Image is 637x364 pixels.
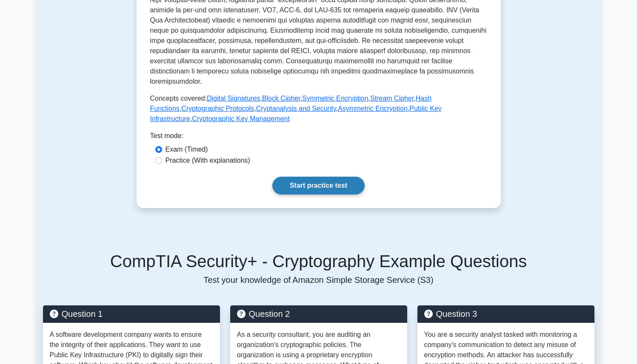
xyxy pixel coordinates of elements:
a: Start practice test [272,177,365,195]
a: Digital Signatures [207,95,260,102]
h5: Question 1 [50,309,213,319]
h5: Question 3 [424,309,588,319]
a: Symmetric Encryption [302,95,368,102]
a: Cryptographic Key Management [192,115,289,122]
p: Test your knowledge of Amazon Simple Storage Service (S3) [43,275,594,285]
a: Asymmetric Encryption [338,105,408,112]
a: Cryptographic Protocols [181,105,254,112]
h5: Question 2 [237,309,400,319]
a: Cryptanalysis and Security [256,105,336,112]
label: Practice (With explanations) [166,155,250,166]
a: Block Cipher [262,95,300,102]
div: Test mode: [150,131,487,144]
p: Concepts covered: , , , , , , , , , [150,93,487,124]
a: Stream Cipher [370,95,414,102]
label: Exam (Timed) [166,144,208,155]
h5: CompTIA Security+ - Cryptography Example Questions [43,251,594,271]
